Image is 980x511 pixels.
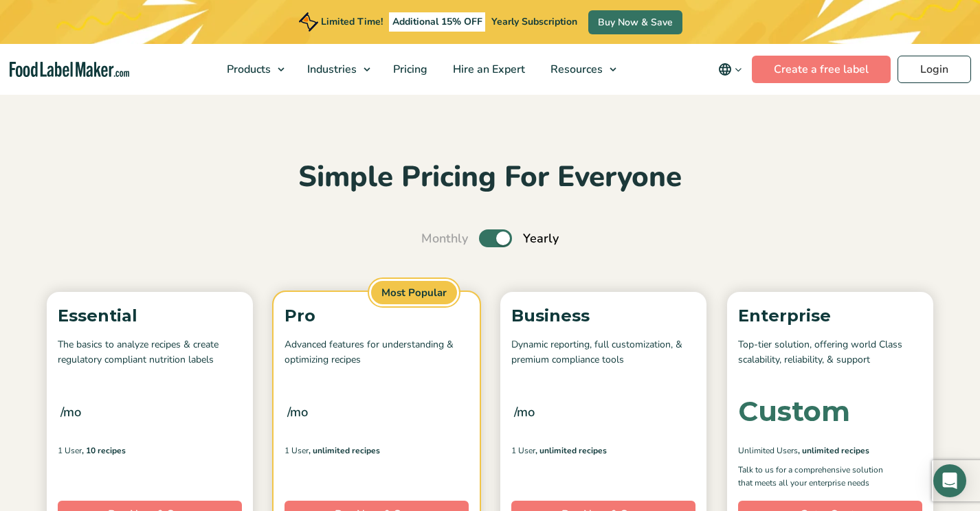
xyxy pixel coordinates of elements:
[82,444,126,457] span: , 10 Recipes
[309,444,380,457] span: , Unlimited Recipes
[514,402,535,422] span: /mo
[511,444,535,457] span: 1 User
[738,303,922,329] p: Enterprise
[798,444,869,457] span: , Unlimited Recipes
[223,62,272,77] span: Products
[60,402,81,422] span: /mo
[898,56,971,83] a: Login
[738,464,896,490] p: Talk to us for a comprehensive solution that meets all your enterprise needs
[511,337,695,368] p: Dynamic reporting, full customization, & premium compliance tools
[538,44,623,95] a: Resources
[369,279,459,307] span: Most Popular
[491,15,577,28] span: Yearly Subscription
[285,337,469,368] p: Advanced features for understanding & optimizing recipes
[381,44,437,95] a: Pricing
[479,229,512,247] label: Toggle
[303,62,358,77] span: Industries
[752,56,891,83] a: Create a free label
[214,44,291,95] a: Products
[511,303,695,329] p: Business
[738,398,850,425] div: Custom
[287,402,308,422] span: /mo
[285,303,469,329] p: Pro
[285,444,309,457] span: 1 User
[441,44,535,95] a: Hire an Expert
[738,337,922,368] p: Top-tier solution, offering world Class scalability, reliability, & support
[546,62,604,77] span: Resources
[58,337,242,368] p: The basics to analyze recipes & create regulatory compliant nutrition labels
[58,303,242,329] p: Essential
[295,44,377,95] a: Industries
[588,10,682,34] a: Buy Now & Save
[421,229,468,248] span: Monthly
[535,444,607,457] span: , Unlimited Recipes
[523,229,559,248] span: Yearly
[389,12,486,32] span: Additional 15% OFF
[389,62,429,77] span: Pricing
[933,464,966,497] div: Open Intercom Messenger
[58,444,82,457] span: 1 User
[40,159,940,196] h2: Simple Pricing For Everyone
[449,62,526,77] span: Hire an Expert
[321,15,383,28] span: Limited Time!
[738,444,798,457] span: Unlimited Users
